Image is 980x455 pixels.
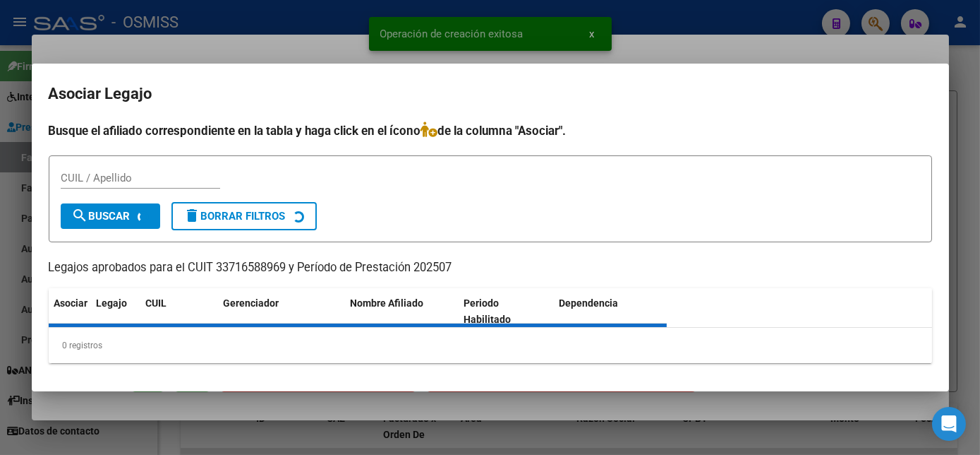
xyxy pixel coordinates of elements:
[345,288,459,335] datatable-header-cell: Nombre Afiliado
[49,259,932,277] p: Legajos aprobados para el CUIT 33716588969 y Período de Prestación 202507
[171,202,317,230] button: Borrar Filtros
[146,297,167,309] span: CUIL
[49,122,932,140] h4: Busque el afiliado correspondiente en la tabla y haga click en el ícono de la columna "Asociar".
[218,288,345,335] datatable-header-cell: Gerenciador
[559,297,618,309] span: Dependencia
[49,328,932,363] div: 0 registros
[351,297,424,309] span: Nombre Afiliado
[49,81,932,107] h2: Asociar Legajo
[464,297,511,325] span: Periodo Habilitado
[932,407,966,441] div: Open Intercom Messenger
[72,207,89,224] mat-icon: search
[91,288,140,335] datatable-header-cell: Legajo
[97,297,128,309] span: Legajo
[184,207,201,224] mat-icon: delete
[54,297,88,309] span: Asociar
[61,203,160,229] button: Buscar
[458,288,553,335] datatable-header-cell: Periodo Habilitado
[49,288,91,335] datatable-header-cell: Asociar
[184,210,286,223] span: Borrar Filtros
[553,288,667,335] datatable-header-cell: Dependencia
[140,288,218,335] datatable-header-cell: CUIL
[72,210,131,223] span: Buscar
[224,297,279,309] span: Gerenciador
